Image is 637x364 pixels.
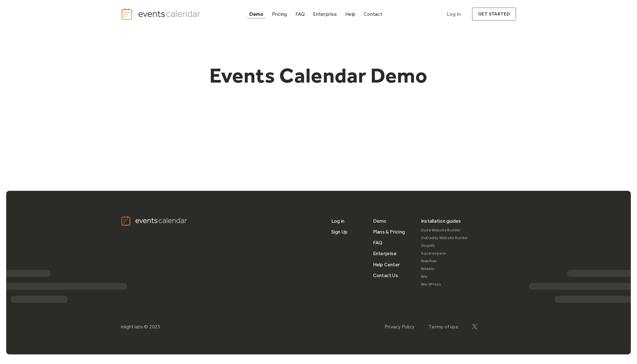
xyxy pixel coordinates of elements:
[421,234,468,242] a: GoDaddy Website Builder
[361,10,385,18] a: Contact
[311,10,339,18] a: Enterprise
[272,12,287,16] div: Pricing
[313,12,337,16] div: Enterprise
[421,257,468,265] a: Webflow
[331,216,344,226] a: Log in
[345,12,355,16] div: Help
[200,63,437,88] h1: Events Calendar Demo
[373,248,397,259] a: Enterprise
[293,10,308,18] a: FAQ
[270,10,290,18] a: Pricing
[384,324,414,330] a: Privacy Policy
[421,250,468,257] a: Squarespace
[121,324,148,330] div: inlight labs ©
[249,12,264,16] div: Demo
[421,216,461,226] div: Installation guides
[343,10,358,18] a: Help
[428,324,458,330] a: Terms of use
[421,273,468,280] a: Wix
[373,270,398,281] a: Contact Us
[421,242,468,250] a: Shopify
[247,10,266,18] a: Demo
[373,259,400,270] a: Help Center
[364,12,382,16] div: Contact
[472,7,516,21] a: get started
[421,226,468,234] a: Duda Website Builder
[441,7,467,21] a: Log In
[421,280,468,288] a: WordPress
[373,237,383,248] a: FAQ
[421,265,468,273] a: Weebly
[373,216,387,226] a: Demo
[331,226,348,237] a: Sign Up
[149,324,160,330] div: 2025
[373,226,405,237] a: Plans & Pricing
[295,12,305,16] div: FAQ
[121,8,202,20] a: home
